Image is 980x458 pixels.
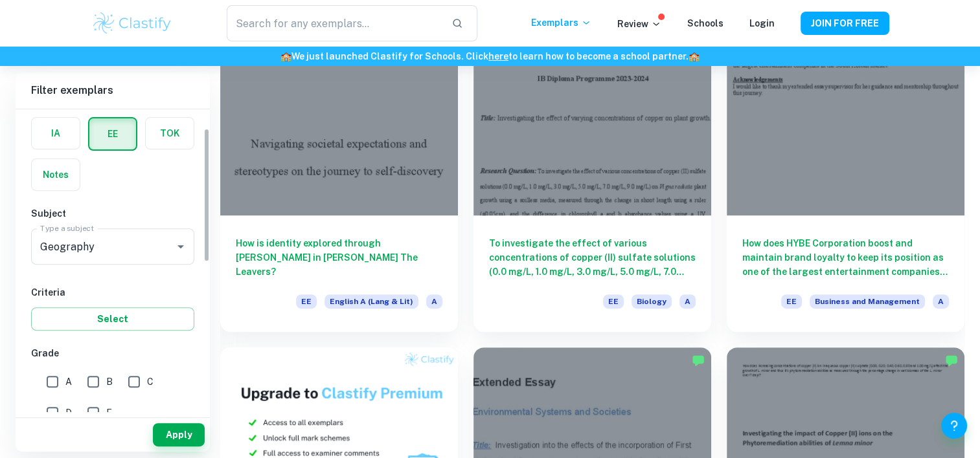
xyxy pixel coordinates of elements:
[781,294,802,309] span: EE
[632,294,672,309] span: Biology
[227,5,440,41] input: Search for any exemplars...
[32,159,80,190] button: Notes
[742,236,949,279] h6: How does HYBE Corporation boost and maintain brand loyalty to keep its position as one of the lar...
[32,118,80,149] button: IA
[679,294,696,309] span: A
[65,406,72,420] span: D
[933,294,949,309] span: A
[89,118,136,149] button: EE
[801,12,889,35] button: JOIN FOR FREE
[106,406,112,420] span: E
[325,294,418,309] span: English A (Lang & Lit)
[941,413,967,439] button: Help and Feedback
[65,375,72,389] span: A
[31,346,194,360] h6: Grade
[31,285,194,300] h6: Criteria
[692,354,705,367] img: Marked
[603,294,624,309] span: EE
[40,223,94,234] label: Type a subject
[810,294,925,309] span: Business and Management
[296,294,317,309] span: EE
[488,51,508,61] a: here
[749,18,775,28] a: Login
[16,72,210,109] h6: Filter exemplars
[689,51,700,61] span: 🏫
[153,423,205,446] button: Apply
[687,18,724,28] a: Schools
[31,307,194,331] button: Select
[3,49,977,63] h6: We just launched Clastify for Schools. Click to learn how to become a school partner.
[945,354,958,367] img: Marked
[220,38,458,332] a: How is identity explored through [PERSON_NAME] in [PERSON_NAME] The Leavers?EEEnglish A (Lang & L...
[172,237,190,256] button: Open
[426,294,442,309] span: A
[473,38,711,332] a: To investigate the effect of various concentrations of copper (II) sulfate solutions (0.0 mg/L, 1...
[617,17,661,31] p: Review
[236,236,442,279] h6: How is identity explored through [PERSON_NAME] in [PERSON_NAME] The Leavers?
[31,206,194,221] h6: Subject
[531,16,591,30] p: Exemplars
[106,375,113,389] span: B
[146,118,194,149] button: TOK
[489,236,696,279] h6: To investigate the effect of various concentrations of copper (II) sulfate solutions (0.0 mg/L, 1...
[91,10,174,36] img: Clastify logo
[280,51,291,61] span: 🏫
[727,38,964,332] a: How does HYBE Corporation boost and maintain brand loyalty to keep its position as one of the lar...
[147,375,154,389] span: C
